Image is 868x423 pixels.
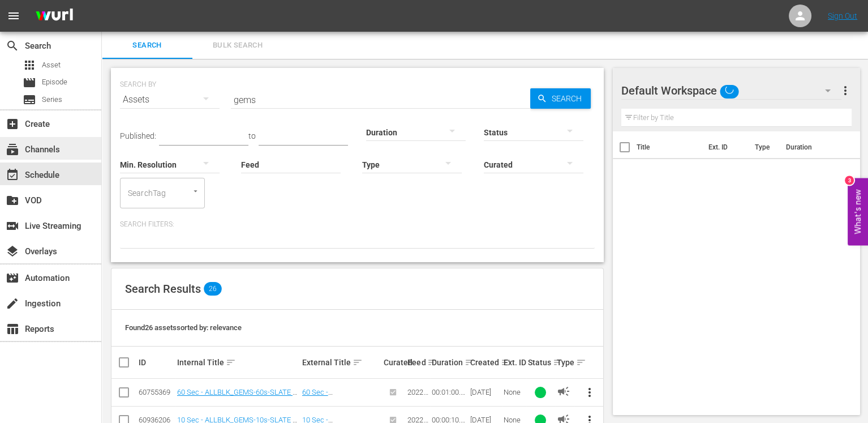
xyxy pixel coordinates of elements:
[501,357,511,368] span: sort
[838,84,852,97] span: more_vert
[7,9,20,23] span: menu
[576,379,603,406] button: more_vert
[23,76,36,89] span: Episode
[407,388,428,413] span: 2022 Ad Slates
[125,323,242,332] span: Found 26 assets sorted by: relevance
[199,39,276,52] span: Bulk Search
[530,88,591,109] button: Search
[621,75,842,106] div: Default Workspace
[6,168,19,182] span: Schedule
[848,178,868,245] button: Open Feedback Widget
[557,384,570,398] span: AD
[427,357,437,368] span: sort
[845,176,854,185] div: 3
[248,131,256,140] span: to
[177,356,299,369] div: Internal Title
[6,39,19,53] span: Search
[302,356,380,369] div: External Title
[547,88,591,109] span: Search
[701,131,747,163] th: Ext. ID
[747,131,779,163] th: Type
[6,143,19,156] span: Channels
[177,388,297,405] a: 60 Sec - ALLBLK_GEMS-60s-SLATE - 2022
[432,388,467,396] div: 00:01:00.000
[6,322,19,336] span: Reports
[6,245,19,258] span: Overlays
[553,357,563,368] span: sort
[139,358,174,367] div: ID
[465,357,475,368] span: sort
[120,131,156,140] span: Published:
[470,356,500,369] div: Created
[779,131,846,163] th: Duration
[226,357,236,368] span: sort
[42,76,67,88] span: Episode
[828,11,857,20] a: Sign Out
[583,386,596,399] span: more_vert
[470,388,500,396] div: [DATE]
[6,117,19,131] span: Create
[838,77,852,104] button: more_vert
[204,282,222,296] span: 26
[6,271,19,285] span: Automation
[23,58,36,72] span: Asset
[353,357,363,368] span: sort
[504,388,524,396] div: None
[504,358,524,367] div: Ext. ID
[637,131,702,163] th: Title
[42,59,61,71] span: Asset
[432,356,467,369] div: Duration
[125,282,201,296] span: Search Results
[528,356,553,369] div: Status
[407,356,428,369] div: Feed
[109,39,186,52] span: Search
[190,186,201,196] button: Open
[6,219,19,233] span: Live Streaming
[384,358,404,367] div: Curated
[23,93,36,106] span: Series
[6,194,19,207] span: VOD
[27,3,81,29] img: ans4CAIJ8jUAAAAAAAAAAAAAAAAAAAAAAAAgQb4GAAAAAAAAAAAAAAAAAAAAAAAAJMjXAAAAAAAAAAAAAAAAAAAAAAAAgAT5G...
[139,388,174,396] div: 60755369
[120,84,220,116] div: Assets
[557,356,573,369] div: Type
[120,220,595,229] p: Search Filters:
[42,94,62,105] span: Series
[302,388,367,413] a: 60 Sec - ALLBLK_GEMS-60s-SLATE - 2022
[6,297,19,310] span: Ingestion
